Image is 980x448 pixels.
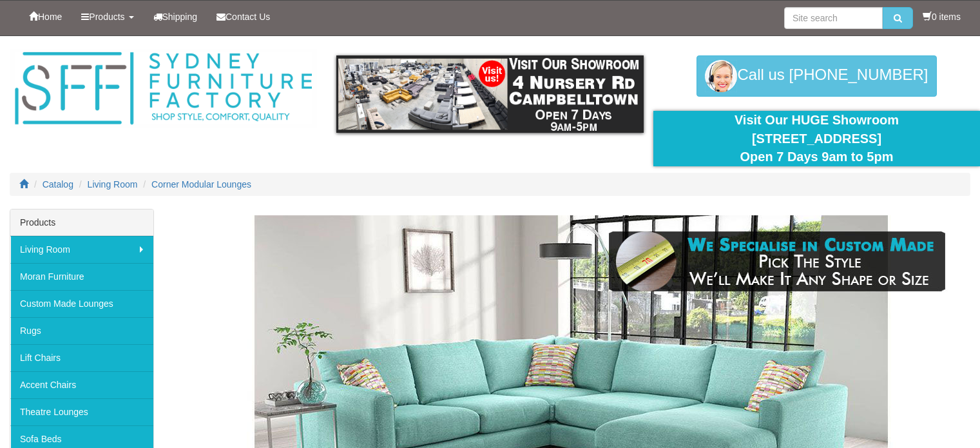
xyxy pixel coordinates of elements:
[10,344,153,371] a: Lift Chairs
[38,12,62,22] span: Home
[784,7,883,29] input: Site search
[10,290,153,317] a: Custom Made Lounges
[10,317,153,344] a: Rugs
[10,398,153,425] a: Theatre Lounges
[10,49,317,128] img: Sydney Furniture Factory
[923,10,961,23] li: 0 items
[89,12,124,22] span: Products
[226,12,270,22] span: Contact Us
[10,236,153,263] a: Living Room
[19,1,72,33] a: Home
[10,263,153,290] a: Moran Furniture
[207,1,280,33] a: Contact Us
[10,209,153,236] div: Products
[151,179,251,190] a: Corner Modular Lounges
[88,179,138,190] a: Living Room
[43,179,73,190] a: Catalog
[663,111,970,166] div: Visit Our HUGE Showroom [STREET_ADDRESS] Open 7 Days 9am to 5pm
[72,1,143,33] a: Products
[144,1,207,33] a: Shipping
[162,12,198,22] span: Shipping
[10,371,153,398] a: Accent Chairs
[336,55,644,133] img: showroom.gif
